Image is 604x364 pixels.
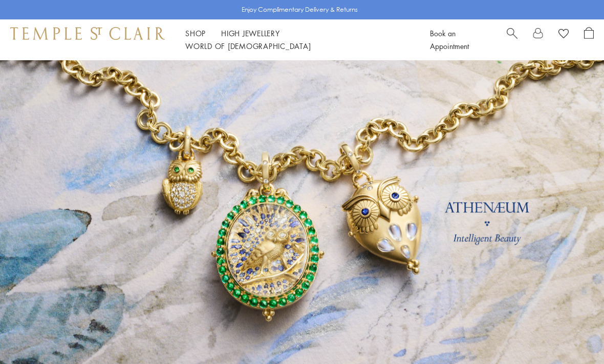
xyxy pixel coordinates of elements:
[242,5,358,15] p: Enjoy Complimentary Delivery & Returns
[221,28,280,38] a: High JewelleryHigh Jewellery
[185,27,407,53] nav: Main navigation
[185,28,206,38] a: ShopShop
[430,28,469,51] a: Book an Appointment
[584,27,594,53] a: Open Shopping Bag
[10,27,165,39] img: Temple St. Clair
[558,27,569,42] a: View Wishlist
[553,316,594,354] iframe: Gorgias live chat messenger
[507,27,517,53] a: Search
[185,41,311,51] a: World of [DEMOGRAPHIC_DATA]World of [DEMOGRAPHIC_DATA]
